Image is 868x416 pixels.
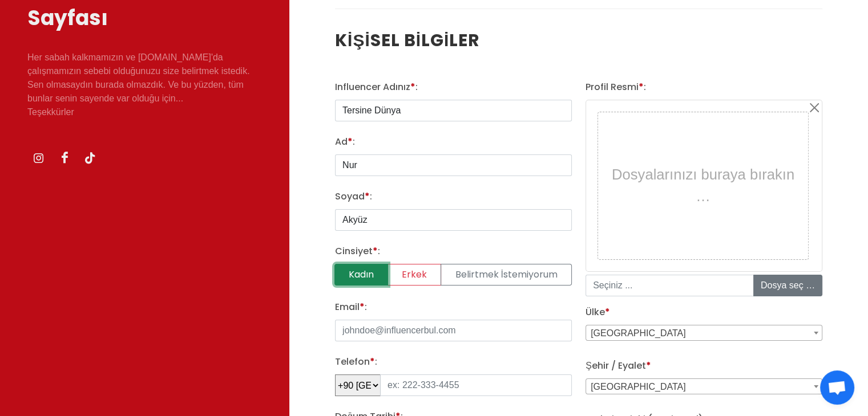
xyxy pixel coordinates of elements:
[586,378,822,394] span: Adana
[387,264,441,286] label: Erkek
[820,370,854,405] div: Açık sohbet
[808,101,821,115] button: Close
[335,27,822,53] h2: Kişisel Bilgiler
[586,325,822,341] span: Türkiye
[335,80,418,94] label: Influencer Adınız :
[586,325,822,341] span: Türkiye
[335,320,572,341] input: johndoe@influencerbul.com
[335,244,380,258] label: Cinsiyet :
[335,190,372,203] label: Soyad :
[380,374,572,396] input: ex: 222-333-4455
[601,115,805,256] div: Dosyalarınızı buraya bırakın …
[441,264,572,286] label: Belirtmek İstemiyorum
[27,51,262,119] p: Her sabah kalkmamızın ve [DOMAIN_NAME]'da çalışmamızın sebebi olduğunuzu size belirtmek istedik. ...
[586,379,822,395] span: Adana
[586,80,646,94] label: Profil Resmi :
[586,275,754,296] input: Seçiniz ...
[586,305,610,319] label: Ülke
[335,355,377,369] label: Telefon :
[335,135,355,149] label: Ad :
[334,264,388,286] label: Kadın
[586,359,651,373] label: Şehir / Eyalet
[335,300,367,314] label: Email :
